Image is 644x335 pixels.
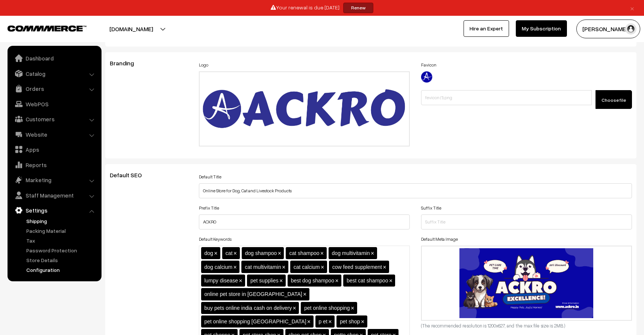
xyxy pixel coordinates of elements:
[205,264,233,270] span: dog calcium
[421,71,432,83] img: 17290640888643fevicon-1.png
[233,264,236,270] span: ×
[291,278,334,284] span: best dog shampoo
[245,250,277,256] span: dog shampoo
[83,20,179,38] button: [DOMAIN_NAME]
[320,250,324,257] span: ×
[361,318,364,325] span: ×
[421,205,441,211] label: Suffix Title
[9,82,99,95] a: Orders
[214,250,217,257] span: ×
[602,97,626,103] span: Choose file
[9,204,99,217] a: Settings
[319,318,327,324] span: p et
[233,250,237,257] span: ×
[205,278,238,284] span: lumpy disease
[321,264,324,270] span: ×
[279,278,283,284] span: ×
[340,318,360,324] span: pet shop
[351,305,354,311] span: ×
[289,250,319,256] span: cat shampoo
[303,291,306,297] span: ×
[199,214,410,229] input: Prefix Title
[347,278,388,284] span: best cat shampoo
[9,67,99,80] a: Catalog
[24,227,99,235] a: Packing Material
[9,51,99,65] a: Dashboard
[421,236,458,243] label: Default Meta Image
[294,264,320,270] span: cat calcium
[199,183,632,198] input: Title
[389,278,392,284] span: ×
[343,3,373,13] a: Renew
[3,3,641,13] div: Your renewal is due [DATE]
[250,278,279,284] span: pet supplies
[9,189,99,202] a: Staff Management
[516,20,567,37] a: My Subscription
[421,90,592,105] input: fevicon (1).png
[24,237,99,244] a: Tax
[199,62,208,68] label: Logo
[307,318,311,325] span: ×
[24,256,99,264] a: Store Details
[205,305,292,311] span: buy pets online india cash on delivery
[24,266,99,274] a: Configuration
[421,62,436,68] label: Favicon
[464,20,509,37] a: Hire an Expert
[9,112,99,126] a: Customers
[421,323,565,329] small: (The recommended resolution is 1200x627, and the max file size is 2MB.)
[335,278,338,284] span: ×
[328,318,332,325] span: ×
[199,174,221,180] label: Default Title
[9,128,99,141] a: Website
[9,158,99,172] a: Reports
[205,318,306,324] span: pet online shopping [GEOGRAPHIC_DATA]
[8,23,73,32] a: COMMMERCE
[332,250,370,256] span: dog multivitamin
[304,305,350,311] span: pet online shopping
[383,264,386,270] span: ×
[9,97,99,111] a: WebPOS
[199,205,219,211] label: Prefix Title
[292,305,296,311] span: ×
[205,291,302,297] span: online pet store in [GEOGRAPHIC_DATA]
[627,3,637,12] a: ×
[24,217,99,225] a: Shipping
[245,264,281,270] span: cat multivitamin
[9,173,99,187] a: Marketing
[421,214,632,229] input: Suffix Title
[199,236,232,243] label: Default Keywords
[278,250,281,257] span: ×
[205,250,213,256] span: dog
[24,246,99,254] a: Password Protection
[110,171,151,179] span: Default SEO
[239,278,242,284] span: ×
[226,250,233,256] span: cat
[332,264,382,270] span: cow feed supplement
[576,20,640,38] button: [PERSON_NAME]
[8,26,86,31] img: COMMMERCE
[282,264,285,270] span: ×
[625,23,636,35] img: user
[9,143,99,156] a: Apps
[371,250,374,257] span: ×
[110,59,143,67] span: Branding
